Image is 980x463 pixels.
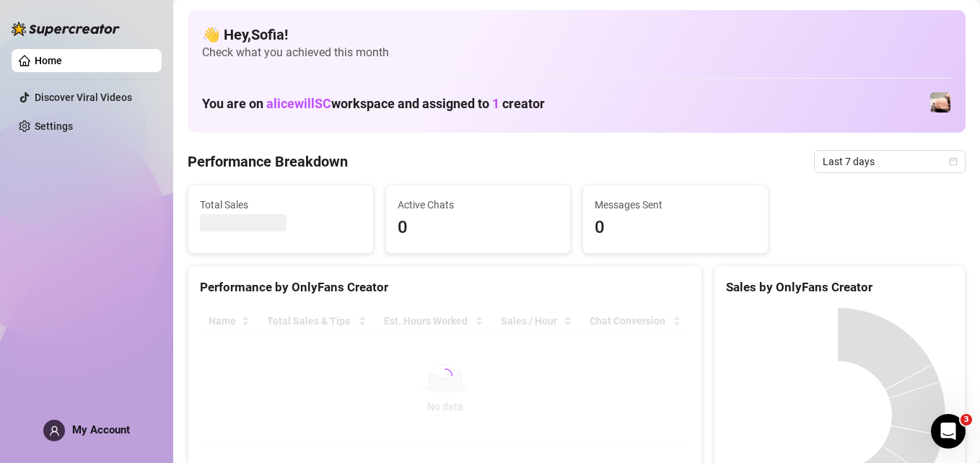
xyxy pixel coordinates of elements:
span: 0 [595,214,756,242]
span: 3 [961,414,972,425]
span: calendar [949,157,958,166]
span: user [49,425,60,436]
span: Messages Sent [595,197,756,213]
span: 0 [398,214,559,242]
a: Home [35,55,62,66]
span: My Account [72,423,130,436]
div: Sales by OnlyFans Creator [726,278,953,297]
span: Check what you achieved this month [202,45,951,61]
span: Active Chats [398,197,559,213]
span: loading [435,366,455,386]
span: 1 [492,96,499,111]
a: Discover Viral Videos [35,92,132,103]
span: Last 7 days [823,151,957,172]
iframe: Intercom live chat [931,414,966,449]
img: Alice [930,92,950,113]
div: Performance by OnlyFans Creator [200,278,690,297]
h1: You are on workspace and assigned to creator [202,96,545,112]
img: logo-BBDzfeDw.svg [12,22,120,36]
h4: 👋 Hey, Sofia ! [202,25,951,45]
span: alicewillSC [266,96,331,111]
a: Settings [35,120,73,132]
span: Total Sales [200,197,362,213]
h4: Performance Breakdown [188,151,348,172]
